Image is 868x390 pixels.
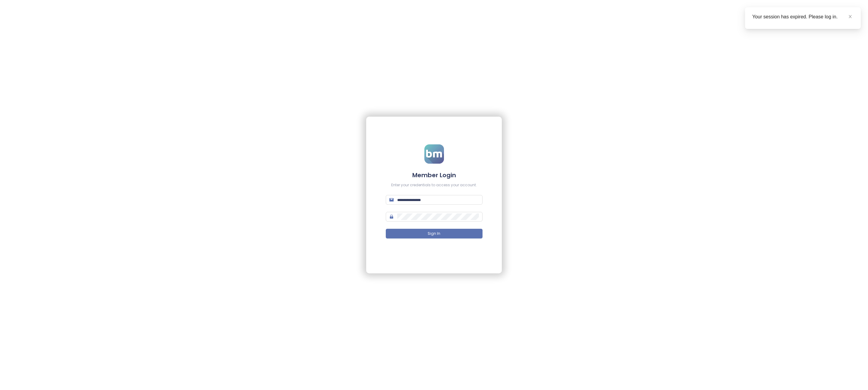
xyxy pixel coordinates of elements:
div: Your session has expired. Please log in. [752,13,854,20]
img: logo [424,144,444,164]
span: Sign In [428,231,440,237]
button: Sign In [386,229,483,238]
div: Enter your credentials to access your account. [386,182,483,188]
h4: Member Login [386,171,483,179]
span: close [848,14,852,19]
span: mail [389,198,394,202]
span: lock [389,215,394,219]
